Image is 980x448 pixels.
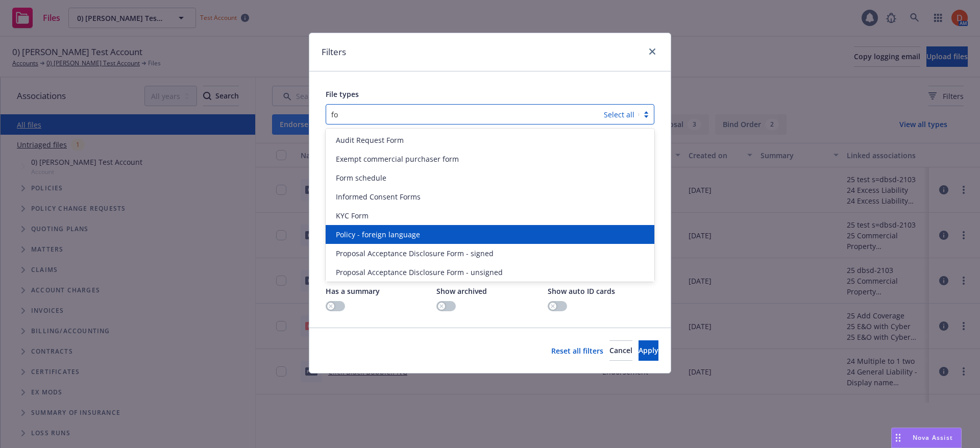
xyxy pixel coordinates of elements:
button: Apply [639,340,658,361]
span: File types [326,89,359,99]
span: Proposal Acceptance Disclosure Form - unsigned [336,267,503,278]
span: Audit Request Form [336,135,404,145]
span: Nova Assist [913,433,953,442]
div: Drag to move [892,428,904,447]
span: Policy - foreign language [336,229,420,240]
span: Exempt commercial purchaser form [336,154,459,164]
a: Select all [604,110,634,119]
a: close [646,45,658,58]
span: Cancel [609,345,632,355]
span: Apply [639,345,658,355]
span: Has a summary [326,286,380,296]
h1: Filters [322,45,346,59]
button: Nova Assist [891,428,962,448]
button: Cancel [609,340,632,361]
span: Informed Consent Forms [336,191,421,202]
span: KYC Form [336,210,369,221]
span: Show auto ID cards [548,286,615,296]
span: Show archived [436,286,487,296]
span: Form schedule [336,172,386,183]
a: Reset all filters [551,345,603,356]
span: Proposal Acceptance Disclosure Form - signed [336,248,494,259]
